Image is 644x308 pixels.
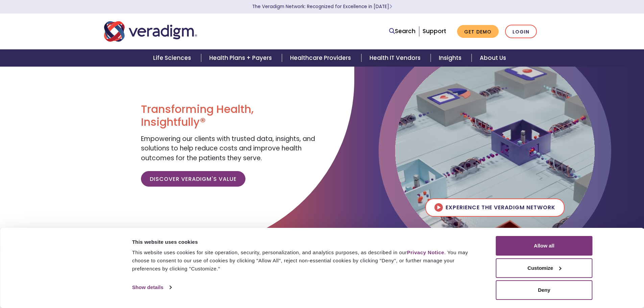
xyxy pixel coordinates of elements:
a: About Us [472,49,514,67]
a: Health IT Vendors [361,49,431,67]
a: Discover Veradigm's Value [141,171,245,187]
a: Insights [431,49,472,67]
a: Support [423,27,446,35]
button: Deny [496,280,593,300]
span: Learn More [389,3,392,10]
a: Healthcare Providers [282,49,361,67]
div: This website uses cookies [132,238,481,246]
img: Veradigm logo [104,20,197,43]
a: Login [505,25,537,39]
button: Customize [496,258,593,278]
span: Empowering our clients with trusted data, insights, and solutions to help reduce costs and improv... [141,134,315,163]
a: Privacy Notice [407,250,444,255]
a: Health Plans + Payers [201,49,282,67]
a: Get Demo [457,25,499,38]
a: Life Sciences [145,49,201,67]
a: Search [389,27,415,36]
a: Show details [132,282,171,292]
div: This website uses cookies for site operation, security, personalization, and analytics purposes, ... [132,248,481,273]
h1: Transforming Health, Insightfully® [141,103,317,129]
button: Allow all [496,236,593,256]
a: The Veradigm Network: Recognized for Excellence in [DATE]Learn More [252,3,392,10]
